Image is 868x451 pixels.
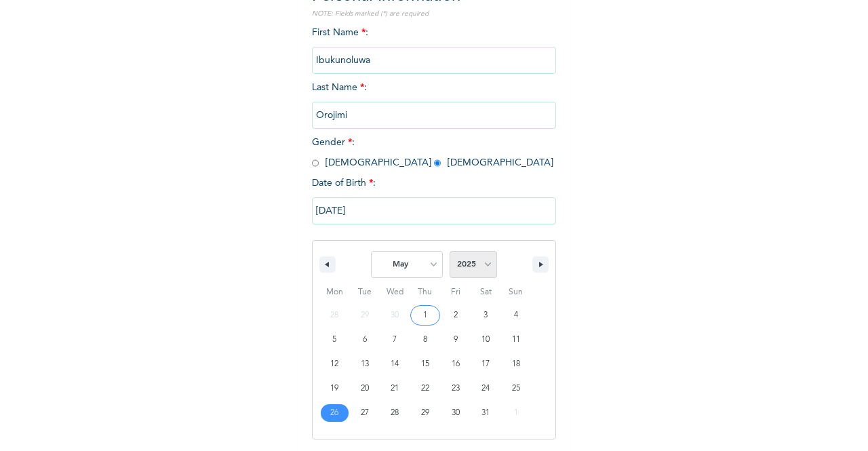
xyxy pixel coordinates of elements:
[361,376,369,401] span: 20
[391,352,399,376] span: 14
[454,328,458,352] span: 9
[312,102,556,129] input: Enter your last name
[410,401,441,425] button: 29
[330,376,338,401] span: 19
[500,281,531,303] span: Sun
[471,376,501,401] button: 24
[481,376,490,401] span: 24
[500,303,531,328] button: 4
[421,401,429,425] span: 29
[471,401,501,425] button: 31
[452,352,460,376] span: 16
[312,197,556,224] input: DD-MM-YYYY
[350,352,380,376] button: 13
[452,401,460,425] span: 30
[423,303,427,328] span: 1
[500,352,531,376] button: 18
[319,401,350,425] button: 26
[500,328,531,352] button: 11
[410,303,441,328] button: 1
[361,401,369,425] span: 27
[312,83,556,120] span: Last Name :
[361,352,369,376] span: 13
[512,328,520,352] span: 11
[440,401,471,425] button: 30
[500,376,531,401] button: 25
[440,352,471,376] button: 16
[391,376,399,401] span: 21
[410,281,441,303] span: Thu
[440,376,471,401] button: 23
[330,401,338,425] span: 26
[312,9,556,19] p: NOTE: Fields marked (*) are required
[363,328,367,352] span: 6
[319,281,350,303] span: Mon
[512,376,520,401] span: 25
[481,352,490,376] span: 17
[319,376,350,401] button: 19
[319,352,350,376] button: 12
[471,352,501,376] button: 17
[471,303,501,328] button: 3
[350,328,380,352] button: 6
[410,328,441,352] button: 8
[484,303,488,328] span: 3
[421,352,429,376] span: 15
[330,352,338,376] span: 12
[440,328,471,352] button: 9
[350,401,380,425] button: 27
[380,352,410,376] button: 14
[454,303,458,328] span: 2
[393,328,397,352] span: 7
[312,28,556,65] span: First Name :
[440,303,471,328] button: 2
[312,47,556,74] input: Enter your first name
[380,281,410,303] span: Wed
[350,281,380,303] span: Tue
[514,303,518,328] span: 4
[440,281,471,303] span: Fri
[410,376,441,401] button: 22
[319,328,350,352] button: 5
[421,376,429,401] span: 22
[380,401,410,425] button: 28
[471,328,501,352] button: 10
[312,176,376,191] span: Date of Birth :
[423,328,427,352] span: 8
[481,328,490,352] span: 10
[312,138,553,168] span: Gender : [DEMOGRAPHIC_DATA] [DEMOGRAPHIC_DATA]
[410,352,441,376] button: 15
[481,401,490,425] span: 31
[452,376,460,401] span: 23
[512,352,520,376] span: 18
[471,281,501,303] span: Sat
[391,401,399,425] span: 28
[380,328,410,352] button: 7
[350,376,380,401] button: 20
[332,328,336,352] span: 5
[380,376,410,401] button: 21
